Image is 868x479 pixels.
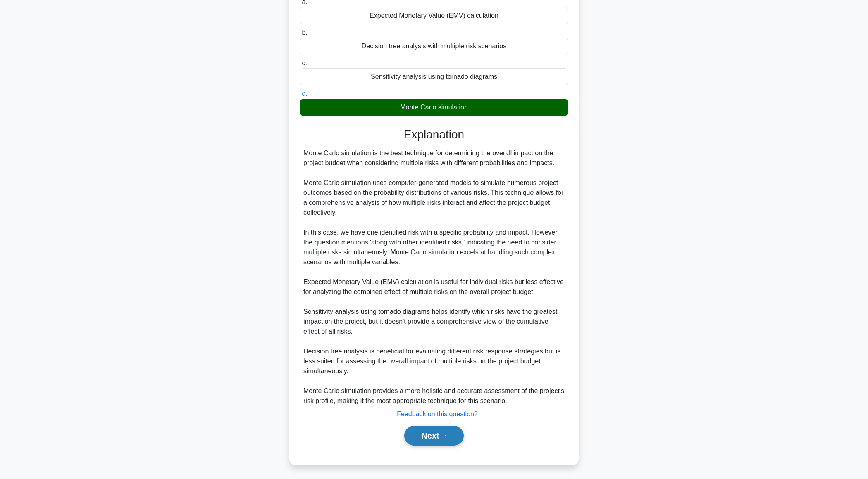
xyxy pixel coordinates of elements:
div: Monte Carlo simulation is the best technique for determining the overall impact on the project bu... [303,148,565,406]
div: Expected Monetary Value (EMV) calculation [300,7,568,24]
div: Sensitivity analysis using tornado diagrams [300,68,568,85]
div: Monte Carlo simulation [300,99,568,116]
a: Feedback on this question? [397,410,478,417]
button: Next [404,426,463,446]
span: d. [302,90,307,97]
span: c. [302,59,307,66]
div: Decision tree analysis with multiple risk scenarios [300,38,568,55]
h3: Explanation [305,128,563,142]
span: b. [302,29,307,36]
